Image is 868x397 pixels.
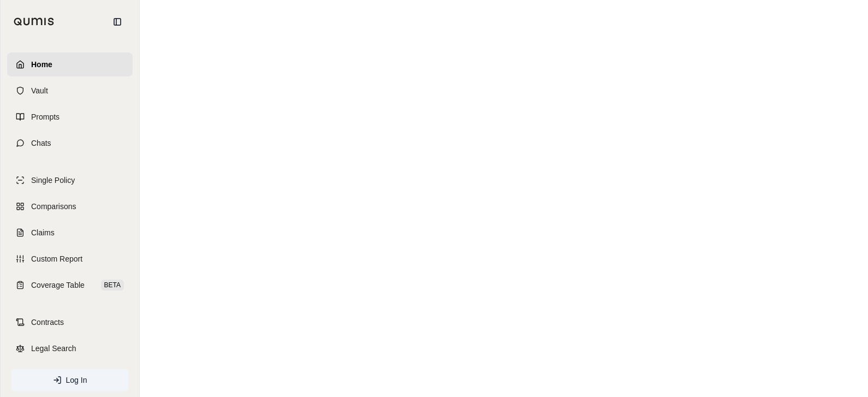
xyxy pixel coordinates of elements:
[7,131,133,155] a: Chats
[31,201,76,212] span: Comparisons
[31,227,55,238] span: Claims
[31,317,64,328] span: Contracts
[31,85,48,96] span: Vault
[7,336,133,360] a: Legal Search
[31,59,52,70] span: Home
[7,79,133,103] a: Vault
[7,247,133,271] a: Custom Report
[31,343,76,354] span: Legal Search
[31,253,82,264] span: Custom Report
[7,105,133,129] a: Prompts
[31,175,75,186] span: Single Policy
[7,194,133,218] a: Comparisons
[109,13,126,31] button: Collapse sidebar
[66,375,87,386] span: Log In
[7,168,133,192] a: Single Policy
[11,369,128,391] a: Log In
[14,17,55,26] img: Qumis Logo
[101,280,124,291] span: BETA
[31,138,51,149] span: Chats
[31,111,60,122] span: Prompts
[7,310,133,334] a: Contracts
[7,221,133,245] a: Claims
[7,52,133,76] a: Home
[31,280,85,291] span: Coverage Table
[7,273,133,297] a: Coverage TableBETA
